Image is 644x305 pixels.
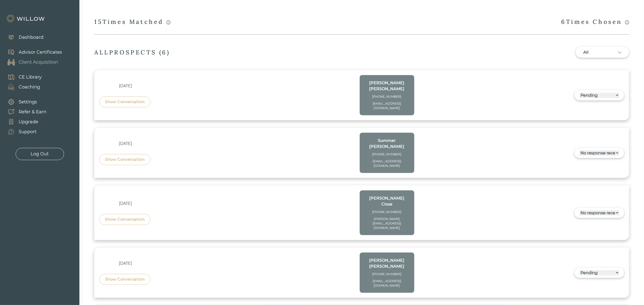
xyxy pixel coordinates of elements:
div: Show Conversation [105,276,145,282]
div: 15 Times Matched [94,18,170,26]
div: [DATE] [99,83,152,89]
div: [PHONE_NUMBER] [365,210,409,214]
div: [EMAIL_ADDRESS][DOMAIN_NAME] [365,159,409,168]
div: Dashboard [19,34,43,41]
div: ALL PROSPECTS ( 6 ) [94,48,170,56]
div: [PHONE_NUMBER] [365,94,409,99]
a: Advisor Certificates [2,47,62,57]
div: [PERSON_NAME] [PERSON_NAME] [365,258,409,269]
a: Upgrade [2,117,46,127]
div: Upgrade [19,119,38,125]
a: Dashboard [2,32,43,42]
div: Summer [PERSON_NAME] [365,138,409,150]
div: Settings [19,99,37,105]
div: [EMAIL_ADDRESS][DOMAIN_NAME] [365,101,409,110]
div: All [583,49,603,55]
div: Show Conversation [105,99,145,105]
div: [DATE] [99,261,152,266]
a: CE Library [2,72,42,82]
div: [PHONE_NUMBER] [365,272,409,276]
div: Show Conversation [105,157,145,163]
a: Refer & Earn [2,107,46,117]
a: Settings [2,97,46,107]
div: [DATE] [99,201,152,207]
div: [EMAIL_ADDRESS][DOMAIN_NAME] [365,279,409,288]
div: Log Out [31,151,49,157]
div: [PERSON_NAME] Close [365,195,409,207]
div: [PERSON_NAME][EMAIL_ADDRESS][DOMAIN_NAME] [365,217,409,230]
div: Coaching [19,84,40,90]
a: Client Acquisition [2,57,62,67]
div: [DATE] [99,141,152,147]
div: [PERSON_NAME] [PERSON_NAME] [365,80,409,92]
div: Refer & Earn [19,109,46,115]
span: info-circle [166,20,170,24]
div: Show Conversation [105,217,145,222]
div: Advisor Certificates [19,49,62,56]
div: Support [19,129,36,135]
div: CE Library [19,74,42,81]
img: Willow [6,15,46,23]
span: info-circle [625,20,629,24]
div: Client Acquisition [19,59,58,66]
a: Coaching [2,82,42,92]
div: [PHONE_NUMBER] [365,152,409,157]
div: 6 Times Chosen [561,18,629,26]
